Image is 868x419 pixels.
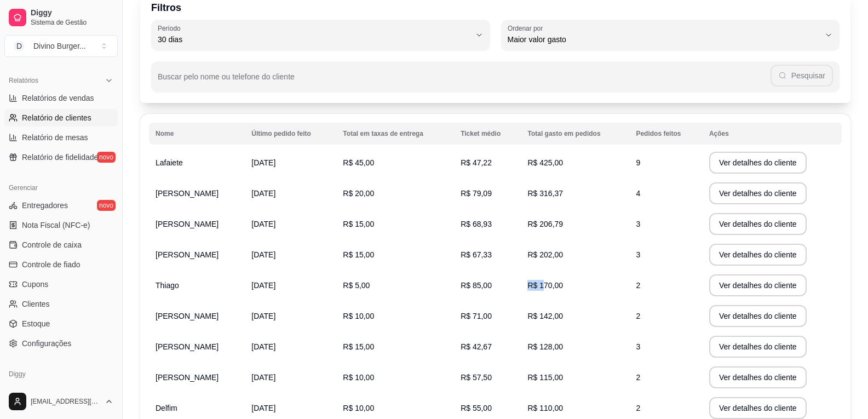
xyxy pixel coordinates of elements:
a: Relatório de fidelidadenovo [4,148,118,166]
span: Lafaiete [156,158,183,167]
button: Período30 dias [151,20,490,50]
span: 3 [636,220,640,228]
th: Total gasto em pedidos [521,123,629,145]
span: Delfim [156,404,177,412]
span: R$ 206,79 [527,220,563,228]
a: Cupons [4,275,118,293]
span: Nota Fiscal (NFC-e) [22,220,90,231]
div: Divino Burger ... [33,41,86,51]
span: 2 [636,373,640,382]
span: R$ 10,00 [343,373,374,382]
th: Nome [149,123,245,145]
span: R$ 15,00 [343,220,374,228]
span: Relatório de fidelidade [22,152,98,163]
span: [DATE] [251,373,275,382]
span: R$ 316,37 [527,189,563,198]
button: Ver detalhes do cliente [709,244,807,266]
button: Ver detalhes do cliente [709,366,807,388]
span: R$ 85,00 [461,281,492,290]
span: R$ 128,00 [527,342,563,351]
button: Ver detalhes do cliente [709,274,807,296]
span: R$ 15,00 [343,250,374,259]
span: [DATE] [251,250,275,259]
span: [DATE] [251,342,275,351]
span: R$ 68,93 [461,220,492,228]
th: Ações [703,123,842,145]
span: R$ 47,22 [461,158,492,167]
a: Controle de fiado [4,256,118,273]
span: Controle de fiado [22,259,81,270]
a: Relatórios de vendas [4,89,118,107]
span: [DATE] [251,220,275,228]
button: Ver detalhes do cliente [709,152,807,174]
button: Ver detalhes do cliente [709,182,807,204]
a: Configurações [4,335,118,352]
span: Controle de caixa [22,239,82,250]
span: Entregadores [22,200,68,211]
span: [PERSON_NAME] [156,342,219,351]
button: Ordenar porMaior valor gasto [501,20,840,50]
a: Planos [4,383,118,400]
a: Estoque [4,315,118,332]
a: Controle de caixa [4,236,118,254]
button: Select a team [4,35,118,57]
span: Relatório de clientes [22,112,91,123]
span: R$ 10,00 [343,404,374,412]
span: R$ 142,00 [527,312,563,320]
button: Ver detalhes do cliente [709,336,807,358]
span: Relatórios de vendas [22,93,94,104]
div: Diggy [4,365,118,383]
span: R$ 67,33 [461,250,492,259]
span: 30 dias [158,34,470,45]
span: 2 [636,281,640,290]
span: R$ 115,00 [527,373,563,382]
span: 9 [636,158,640,167]
th: Último pedido feito [245,123,336,145]
span: D [14,41,25,51]
th: Total em taxas de entrega [336,123,454,145]
span: R$ 57,50 [461,373,492,382]
a: Entregadoresnovo [4,197,118,214]
span: R$ 15,00 [343,342,374,351]
label: Período [158,24,184,33]
span: [EMAIL_ADDRESS][DOMAIN_NAME] [31,397,100,406]
span: [DATE] [251,312,275,320]
a: Clientes [4,295,118,313]
span: [PERSON_NAME] [156,312,219,320]
span: Relatórios [9,76,38,85]
span: Relatório de mesas [22,132,88,143]
span: [DATE] [251,158,275,167]
span: R$ 45,00 [343,158,374,167]
span: Estoque [22,318,50,329]
span: 2 [636,404,640,412]
a: Relatório de mesas [4,129,118,146]
span: [DATE] [251,404,275,412]
span: Cupons [22,279,48,290]
span: 4 [636,189,640,198]
a: DiggySistema de Gestão [4,4,118,31]
button: [EMAIL_ADDRESS][DOMAIN_NAME] [4,388,118,415]
a: Relatório de clientes [4,109,118,127]
span: R$ 202,00 [527,250,563,259]
span: R$ 71,00 [461,312,492,320]
span: R$ 170,00 [527,281,563,290]
button: Ver detalhes do cliente [709,305,807,327]
label: Ordenar por [508,24,547,33]
span: R$ 20,00 [343,189,374,198]
span: Thiago [156,281,179,290]
span: Clientes [22,299,50,309]
span: 3 [636,250,640,259]
span: Configurações [22,338,71,349]
div: Gerenciar [4,179,118,197]
span: R$ 5,00 [343,281,370,290]
span: [PERSON_NAME] [156,220,219,228]
span: [DATE] [251,281,275,290]
span: [PERSON_NAME] [156,373,219,382]
button: Ver detalhes do cliente [709,397,807,419]
button: Ver detalhes do cliente [709,213,807,235]
span: Diggy [31,8,113,18]
span: R$ 42,67 [461,342,492,351]
span: [DATE] [251,189,275,198]
span: [PERSON_NAME] [156,189,219,198]
span: R$ 110,00 [527,404,563,412]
